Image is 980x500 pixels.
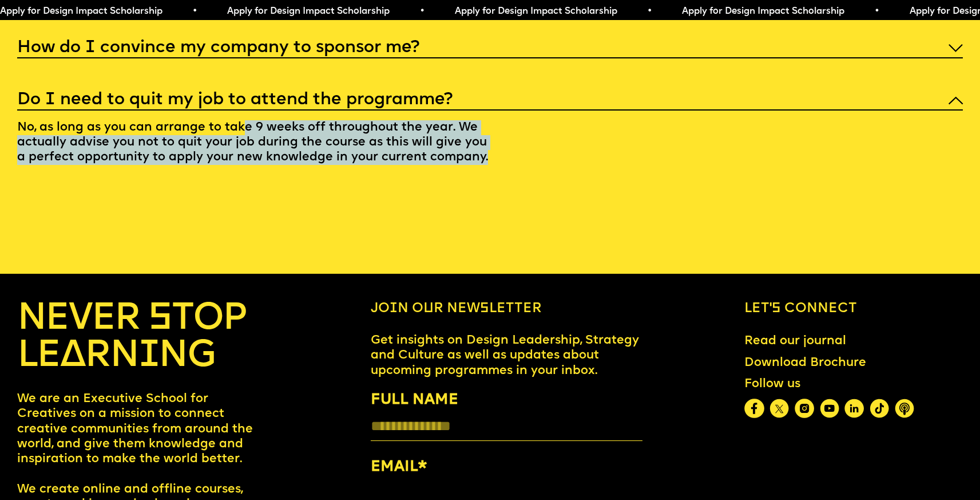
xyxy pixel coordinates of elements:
a: Read our journal [738,327,854,355]
h6: Join our newsletter [371,301,642,317]
h5: How do I convince my company to sponsor me? [17,42,419,54]
span: • [418,7,423,16]
label: FULL NAME [371,388,642,412]
span: • [191,7,196,16]
span: • [873,7,878,16]
h4: NEVER STOP LEARNING [17,301,269,375]
h6: Let’s connect [744,301,963,317]
h5: Do I need to quit my job to attend the programme? [17,95,453,106]
div: Follow us [744,377,914,392]
p: Get insights on Design Leadership, Strategy and Culture as well as updates about upcoming program... [371,333,642,379]
label: EMAIL [371,455,642,479]
a: Download Brochure [738,349,874,377]
span: • [646,7,651,16]
p: No, as long as you can arrange to take 9 weeks off throughout the year. We actually advise you no... [17,111,511,178]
